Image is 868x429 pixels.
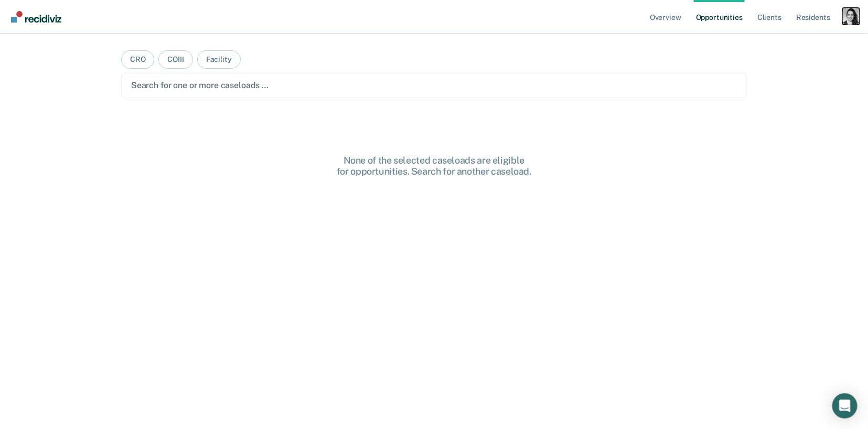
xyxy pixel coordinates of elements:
div: None of the selected caseloads are eligible for opportunities. Search for another caseload. [266,155,602,177]
button: CRO [121,50,155,69]
img: Recidiviz [11,11,61,23]
button: COIII [158,50,192,69]
button: Profile dropdown button [843,8,860,25]
button: Facility [197,50,241,69]
div: Open Intercom Messenger [832,393,858,419]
